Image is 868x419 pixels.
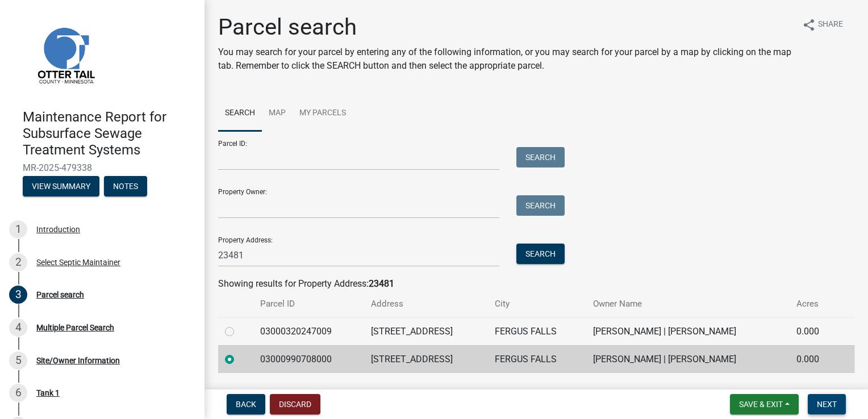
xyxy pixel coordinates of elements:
th: Acres [790,291,837,317]
td: [STREET_ADDRESS] [364,345,488,373]
td: [PERSON_NAME] | [PERSON_NAME] [586,345,790,373]
div: Tank 1 [36,389,60,397]
wm-modal-confirm: Notes [104,183,147,192]
i: share [802,18,816,32]
button: Next [808,394,846,414]
h1: Parcel search [218,14,793,41]
a: Map [262,95,293,132]
button: Search [516,195,565,216]
p: You may search for your parcel by entering any of the following information, or you may search fo... [218,45,793,73]
button: View Summary [23,176,99,196]
td: FERGUS FALLS [488,317,586,345]
td: [STREET_ADDRESS] [364,317,488,345]
div: 6 [9,384,27,402]
span: Share [818,18,843,32]
td: [PERSON_NAME] | [PERSON_NAME] [586,317,790,345]
button: Save & Exit [730,394,799,414]
div: 1 [9,220,27,238]
button: Search [516,147,565,167]
strong: 23481 [369,278,394,289]
button: shareShare [793,14,852,36]
td: 03000320247009 [253,317,364,345]
td: 0.000 [790,317,837,345]
button: Search [516,244,565,264]
wm-modal-confirm: Summary [23,183,99,192]
div: Parcel search [36,291,84,299]
td: 0.000 [790,345,837,373]
div: 5 [9,351,27,370]
div: 3 [9,286,27,304]
span: Back [236,400,256,409]
a: My Parcels [293,95,353,132]
h4: Maintenance Report for Subsurface Sewage Treatment Systems [23,109,195,158]
button: Notes [104,176,147,196]
th: City [488,291,586,317]
div: Showing results for Property Address: [218,277,854,291]
div: Multiple Parcel Search [36,324,114,332]
div: Site/Owner Information [36,357,120,364]
span: Next [817,400,837,409]
div: Select Septic Maintainer [36,258,120,266]
th: Parcel ID [253,291,364,317]
a: Search [218,95,262,132]
img: Otter Tail County, Minnesota [23,12,108,97]
td: 03000990708000 [253,345,364,373]
button: Discard [270,394,320,414]
button: Back [227,394,265,414]
div: 2 [9,253,27,271]
th: Address [364,291,488,317]
div: Introduction [36,225,80,233]
span: Save & Exit [739,400,783,409]
th: Owner Name [586,291,790,317]
td: FERGUS FALLS [488,345,586,373]
div: 4 [9,319,27,337]
span: MR-2025-479338 [23,162,182,173]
